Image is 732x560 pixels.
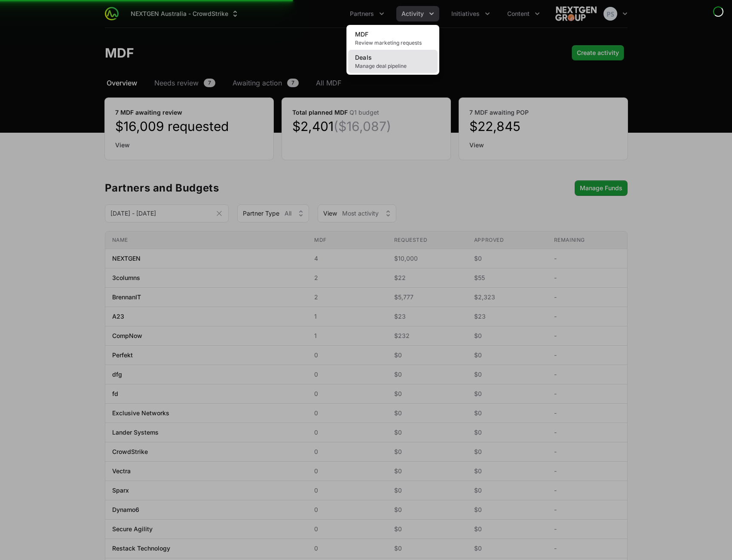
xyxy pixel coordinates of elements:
a: MDFReview marketing requests [348,27,438,50]
span: Review marketing requests [355,40,431,46]
div: Main navigation [119,6,545,21]
div: Activity menu [396,6,439,21]
span: Deals [355,54,372,61]
span: MDF [355,30,369,38]
a: DealsManage deal pipeline [348,50,438,73]
span: Manage deal pipeline [355,63,431,70]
